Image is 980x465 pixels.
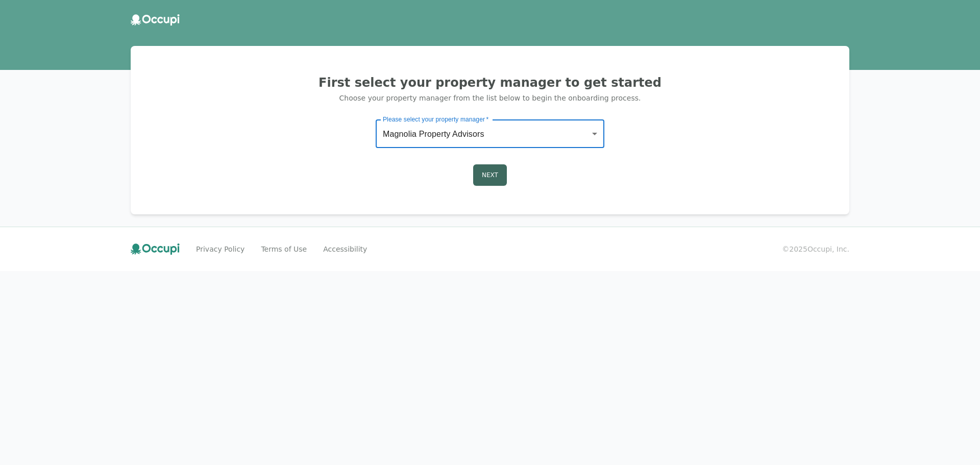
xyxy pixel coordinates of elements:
[323,244,367,254] a: Accessibility
[143,93,837,103] p: Choose your property manager from the list below to begin the onboarding process.
[261,244,307,254] a: Terms of Use
[143,75,837,91] h2: First select your property manager to get started
[782,244,849,254] small: © 2025 Occupi, Inc.
[383,115,488,124] label: Please select your property manager
[196,244,244,254] a: Privacy Policy
[473,164,507,186] button: Next
[376,119,604,148] div: Magnolia Property Advisors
